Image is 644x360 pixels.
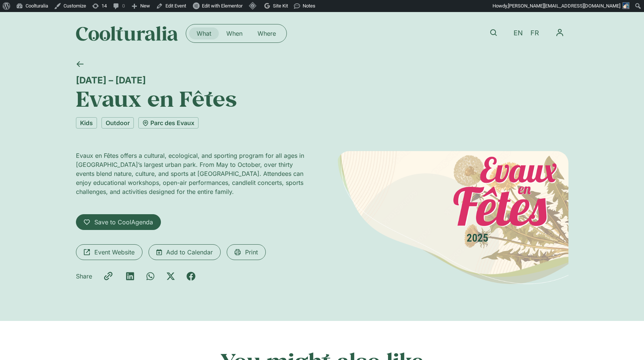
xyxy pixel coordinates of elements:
[551,24,568,41] nav: Menu
[508,3,620,9] span: [PERSON_NAME][EMAIL_ADDRESS][DOMAIN_NAME]
[510,28,527,39] a: EN
[94,248,135,257] span: Event Website
[227,244,266,260] a: Print
[76,86,568,111] h1: Evaux en Fêtes
[76,75,568,86] div: [DATE] – [DATE]
[166,272,175,281] div: Share on x-twitter
[166,248,213,257] span: Add to Calendar
[189,27,219,39] a: What
[146,272,155,281] div: Share on whatsapp
[138,117,199,129] a: Parc des Evaux
[102,117,134,129] a: Outdoor
[94,218,153,227] span: Save to CoolAgenda
[273,3,288,9] span: Site Kit
[76,272,92,281] p: Share
[202,3,242,9] span: Edit with Elementor
[245,248,258,257] span: Print
[527,28,543,39] a: FR
[219,27,250,39] a: When
[186,272,195,281] div: Share on facebook
[76,214,161,230] a: Save to CoolAgenda
[250,27,283,39] a: Where
[551,24,568,41] button: Menu Toggle
[76,117,97,129] a: Kids
[530,29,539,37] span: FR
[148,244,221,260] a: Add to Calendar
[76,151,307,196] p: Evaux en Fêtes offers a cultural, ecological, and sporting program for all ages in [GEOGRAPHIC_DA...
[189,27,283,39] nav: Menu
[126,272,135,281] div: Share on linkedin
[76,244,142,260] a: Event Website
[514,29,523,37] span: EN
